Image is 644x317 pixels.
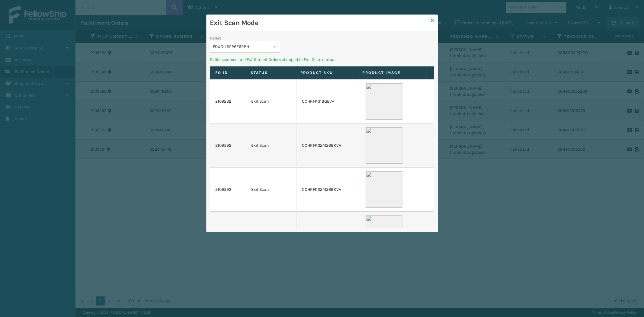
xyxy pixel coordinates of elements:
div: FDXG-LSPP6E6REH [213,44,269,50]
td: CCHRFKS2M26BKVA [297,168,360,212]
label: Product Image [362,70,424,75]
label: FO ID [216,70,240,75]
img: 51104088640_40f294f443_o-scaled-700x700.jpg [366,83,402,120]
img: 51104088640_40f294f443_o-scaled-700x700.jpg [366,215,402,252]
a: 2109592 [216,142,232,149]
h3: Exit Scan Mode [210,18,429,27]
td: CCHRFKS2M26BKVA [297,123,360,168]
td: Exit Scan [246,168,297,212]
td: Exit Scan [246,79,297,123]
a: 2109593 [216,187,232,193]
td: CCHRFKS2M26BKVA [297,212,360,256]
td: Exit Scan [246,123,297,168]
img: 51104088640_40f294f443_o-scaled-700x700.jpg [366,171,402,208]
label: Status [251,70,289,75]
p: Pallet scanned and Fulfillment Orders changed to Exit Scan status. [210,56,434,63]
label: Product SKU [300,70,351,75]
td: CCHRFKS1BGEVA [297,79,360,123]
label: Pallet [210,35,221,41]
td: Exit Scan [246,212,297,256]
a: 2109232 [216,98,232,104]
img: 51104088640_40f294f443_o-scaled-700x700.jpg [366,127,402,164]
